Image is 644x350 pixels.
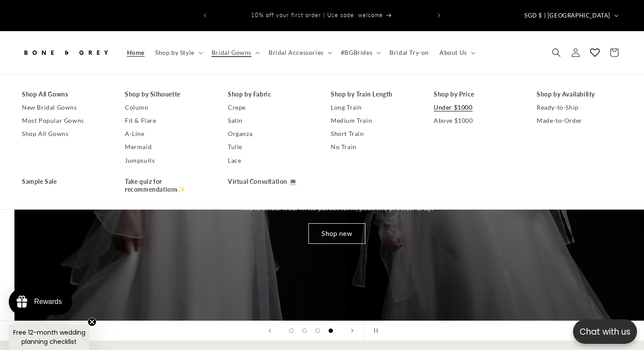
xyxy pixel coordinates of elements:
[537,114,622,127] a: Made-to-Order
[439,49,467,57] span: About Us
[22,43,110,62] img: Bone and Grey Bridal
[125,114,210,127] a: Fit & Flare
[389,49,429,57] span: Bridal Try-on
[22,88,107,101] a: Shop All Gowns
[228,127,313,140] a: Organza
[331,88,416,101] a: Shop by Train Length
[434,88,519,101] a: Shop by Price
[573,325,637,338] p: Chat with us
[34,298,62,306] div: Rewards
[22,175,107,188] a: Sample Sale
[269,49,324,57] span: Bridal Accessories
[195,7,215,24] button: Previous announcement
[308,223,365,244] a: Shop new
[343,321,362,340] button: Next slide
[537,88,622,101] a: Shop by Availability
[434,114,519,127] a: Above $1000
[125,88,210,101] a: Shop by Silhouette
[537,101,622,114] a: Ready-to-Ship
[9,325,89,350] div: Free 12-month wedding planning checklistClose teaser
[22,114,107,127] a: Most Popular Gowns
[331,140,416,154] a: No Train
[341,49,372,57] span: #BGBrides
[324,324,337,337] button: Load slide 4 of 4
[125,127,210,140] a: A-Line
[13,328,85,346] span: Free 12-month wedding planning checklist
[125,154,210,167] a: Jumpsuits
[434,43,479,62] summary: About Us
[434,101,519,114] a: Under $1000
[519,7,622,24] button: SGD $ | [GEOGRAPHIC_DATA]
[125,175,210,196] a: Take quiz for recommendations✨
[122,43,150,62] a: Home
[260,321,280,340] button: Previous slide
[206,43,263,62] summary: Bridal Gowns
[285,324,298,337] button: Load slide 1 of 4
[88,318,96,326] button: Close teaser
[150,43,206,62] summary: Shop by Style
[573,319,637,344] button: Open chatbox
[228,114,313,127] a: Satin
[22,127,107,140] a: Shop All Gowns
[155,49,195,57] span: Shop by Style
[311,324,324,337] button: Load slide 3 of 4
[429,7,449,24] button: Next announcement
[524,11,610,20] span: SGD $ | [GEOGRAPHIC_DATA]
[228,154,313,167] a: Lace
[22,101,107,114] a: New Bridal Gowns
[251,11,383,18] span: 10% off your first order | Use code: welcome
[331,127,416,140] a: Short Train
[228,101,313,114] a: Crepe
[228,175,313,188] a: Virtual Consultation 💻
[547,43,566,62] summary: Search
[127,49,145,57] span: Home
[331,101,416,114] a: Long Train
[125,140,210,154] a: Mermaid
[212,49,251,57] span: Bridal Gowns
[19,40,113,66] a: Bone and Grey Bridal
[331,114,416,127] a: Medium Train
[298,324,311,337] button: Load slide 2 of 4
[125,101,210,114] a: Column
[263,43,336,62] summary: Bridal Accessories
[228,88,313,101] a: Shop by Fabric
[364,321,384,340] button: Pause slideshow
[240,202,433,214] p: This is bridal wear in its purest form, peek the preview drop.
[336,43,384,62] summary: #BGBrides
[228,140,313,154] a: Tulle
[384,43,434,62] a: Bridal Try-on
